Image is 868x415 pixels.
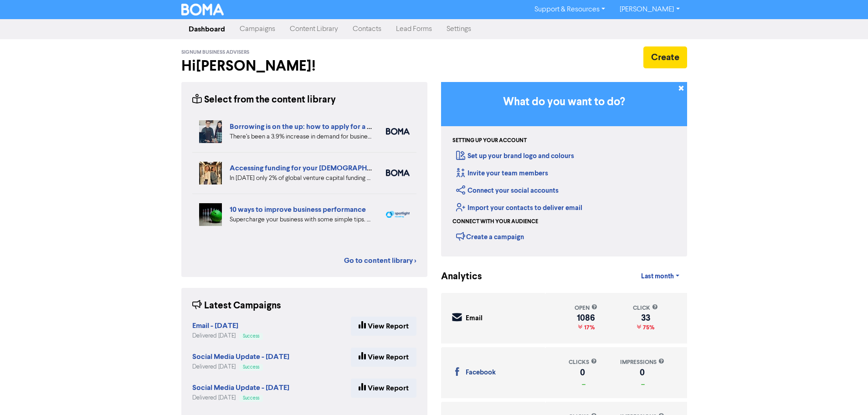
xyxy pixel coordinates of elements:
[582,324,595,331] span: 17%
[466,368,496,378] div: Facebook
[181,49,249,56] span: Signum Business Advisers
[456,169,548,178] a: Invite your team members
[441,82,687,256] div: Getting Started in BOMA
[822,371,868,415] iframe: Chat Widget
[633,304,658,313] div: click
[230,205,366,214] a: 10 ways to improve business performance
[386,128,410,135] img: boma
[230,215,372,225] div: Supercharge your business with some simple tips. Eliminate distractions & bad customers, get a pl...
[456,186,559,195] a: Connect your social accounts
[386,211,410,218] img: spotlight
[620,358,664,367] div: impressions
[641,324,654,331] span: 75%
[569,369,597,376] div: 0
[181,20,232,38] a: Dashboard
[351,317,416,336] a: View Report
[192,384,289,392] a: Social Media Update - [DATE]
[243,334,259,338] span: Success
[575,304,597,313] div: open
[345,20,389,38] a: Contacts
[389,20,439,38] a: Lead Forms
[230,174,372,183] div: In 2024 only 2% of global venture capital funding went to female-only founding teams. We highligh...
[441,270,471,284] div: Analytics
[452,137,527,145] div: Setting up your account
[192,363,289,371] div: Delivered [DATE]
[575,314,597,322] div: 1086
[181,4,224,15] img: BOMA Logo
[456,152,574,160] a: Set up your brand logo and colours
[466,313,483,324] div: Email
[351,379,416,398] a: View Report
[643,46,687,68] button: Create
[192,383,289,392] strong: Social Media Update - [DATE]
[386,169,410,176] img: boma
[620,369,664,376] div: 0
[633,314,658,322] div: 33
[230,164,452,173] a: Accessing funding for your [DEMOGRAPHIC_DATA]-led businesses
[243,365,259,369] span: Success
[192,93,336,107] div: Select from the content library
[232,20,282,38] a: Campaigns
[181,57,427,75] h2: Hi [PERSON_NAME] !
[243,396,259,400] span: Success
[282,20,345,38] a: Content Library
[527,2,612,17] a: Support & Resources
[456,230,524,243] div: Create a campaign
[351,348,416,367] a: View Report
[580,379,586,386] span: _
[230,122,411,131] a: Borrowing is on the up: how to apply for a business loan
[456,204,582,212] a: Import your contacts to deliver email
[192,321,238,330] strong: Email - [DATE]
[641,272,674,281] span: Last month
[192,323,238,330] a: Email - [DATE]
[612,2,687,17] a: [PERSON_NAME]
[569,358,597,367] div: clicks
[230,132,372,142] div: There’s been a 3.9% increase in demand for business loans from Aussie businesses. Find out the be...
[192,352,289,361] strong: Social Media Update - [DATE]
[192,394,289,402] div: Delivered [DATE]
[192,332,263,340] div: Delivered [DATE]
[455,96,673,109] h3: What do you want to do?
[192,354,289,361] a: Social Media Update - [DATE]
[639,379,645,386] span: _
[344,255,416,266] a: Go to content library >
[439,20,478,38] a: Settings
[452,218,538,226] div: Connect with your audience
[634,267,687,286] a: Last month
[192,299,281,313] div: Latest Campaigns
